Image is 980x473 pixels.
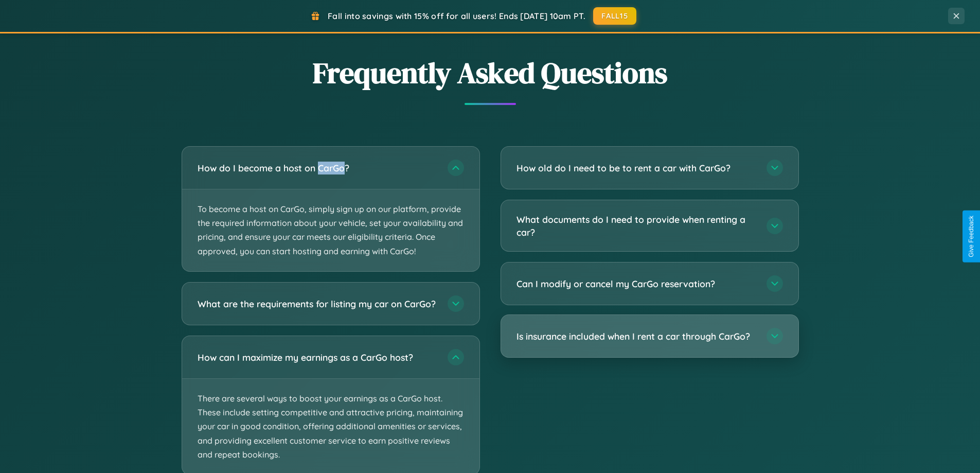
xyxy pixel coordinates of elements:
[198,351,437,363] h3: How can I maximize my earnings as a CarGo host?
[516,330,756,343] h3: Is insurance included when I rent a car through CarGo?
[182,189,479,271] p: To become a host on CarGo, simply sign up on our platform, provide the required information about...
[198,162,437,174] h3: How do I become a host on CarGo?
[182,53,799,93] h2: Frequently Asked Questions
[968,216,975,257] div: Give Feedback
[516,277,756,290] h3: Can I modify or cancel my CarGo reservation?
[593,7,636,25] button: FALL15
[516,162,756,174] h3: How old do I need to be to rent a car with CarGo?
[328,11,585,21] span: Fall into savings with 15% off for all users! Ends [DATE] 10am PT.
[198,297,437,310] h3: What are the requirements for listing my car on CarGo?
[516,213,756,238] h3: What documents do I need to provide when renting a car?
